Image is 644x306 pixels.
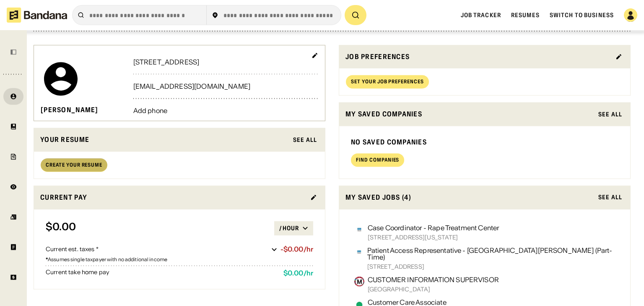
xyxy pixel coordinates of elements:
[41,105,99,114] div: [PERSON_NAME]
[40,192,305,203] div: Current Pay
[368,286,499,292] div: [GEOGRAPHIC_DATA]
[511,11,540,19] a: Resumes
[46,162,102,167] div: Create your resume
[280,245,313,253] div: -$0.00/hr
[368,224,499,231] div: Case Coordinator - Rape Treatment Center
[46,221,274,235] div: $0.00
[354,247,364,257] img: UCLA Health logo
[283,269,313,277] div: $0.00 / hr
[133,83,318,90] div: [EMAIL_ADDRESS][DOMAIN_NAME]
[550,11,614,19] a: Switch to Business
[345,51,610,62] div: Job preferences
[351,79,424,84] div: Set your job preferences
[279,224,299,232] div: /hour
[40,134,288,145] div: Your resume
[368,276,499,283] div: CUSTOMER INFORMATION SUPERVISOR
[351,273,618,296] a: LA Metro logoCUSTOMER INFORMATION SUPERVISOR[GEOGRAPHIC_DATA]
[7,8,67,23] img: Bandana logotype
[368,299,447,306] div: Customer Care Associate
[598,111,622,117] div: See All
[367,247,615,260] div: Patient Access Representative - [GEOGRAPHIC_DATA][PERSON_NAME] (Part-Time)
[368,234,499,240] div: [STREET_ADDRESS][US_STATE]
[46,269,277,277] div: Current take home pay
[293,137,317,143] div: See All
[354,224,364,234] img: UCLA Health logo
[351,244,618,273] a: UCLA Health logoPatient Access Representative - [GEOGRAPHIC_DATA][PERSON_NAME] (Part-Time)[STREET...
[345,192,593,203] div: My saved jobs (4)
[351,221,618,244] a: UCLA Health logoCase Coordinator - Rape Treatment Center[STREET_ADDRESS][US_STATE]
[46,257,313,262] div: Assumes single taxpayer with no additional income
[367,264,615,270] div: [STREET_ADDRESS]
[133,59,318,65] div: [STREET_ADDRESS]
[46,245,268,254] div: Current est. taxes *
[351,138,618,147] div: No saved companies
[598,194,622,200] div: See All
[356,157,399,162] div: Find companies
[461,11,501,19] a: Job Tracker
[354,276,364,286] img: LA Metro logo
[133,107,318,114] div: Add phone
[345,109,593,119] div: My saved companies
